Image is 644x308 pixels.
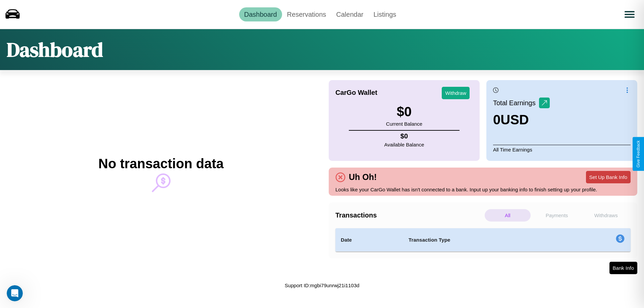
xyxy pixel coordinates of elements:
[331,7,368,21] a: Calendar
[335,185,631,194] p: Looks like your CarGo Wallet has isn't connected to a bank. Input up your banking info to finish ...
[586,171,631,183] button: Set Up Bank Info
[341,236,398,244] h4: Date
[493,112,550,127] h3: 0 USD
[98,156,223,171] h2: No transaction data
[583,209,629,222] p: Withdraws
[335,211,483,219] h4: Transactions
[620,5,639,24] button: Open menu
[493,145,631,154] p: All Time Earnings
[409,236,561,244] h4: Transaction Type
[345,172,380,182] h4: Uh Oh!
[384,140,424,149] p: Available Balance
[636,140,641,168] div: Give Feedback
[285,281,360,290] p: Support ID: mgbi79unrwj21i1103d
[534,209,580,222] p: Payments
[384,132,424,140] h4: $ 0
[335,89,377,97] h4: CarGo Wallet
[442,87,470,99] button: Withdraw
[7,36,103,63] h1: Dashboard
[493,97,539,109] p: Total Earnings
[485,209,531,222] p: All
[335,228,631,252] table: simple table
[282,7,331,21] a: Reservations
[386,104,422,119] h3: $ 0
[239,7,282,21] a: Dashboard
[7,285,23,301] iframe: Intercom live chat
[386,119,422,128] p: Current Balance
[609,262,637,274] button: Bank Info
[368,7,401,21] a: Listings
